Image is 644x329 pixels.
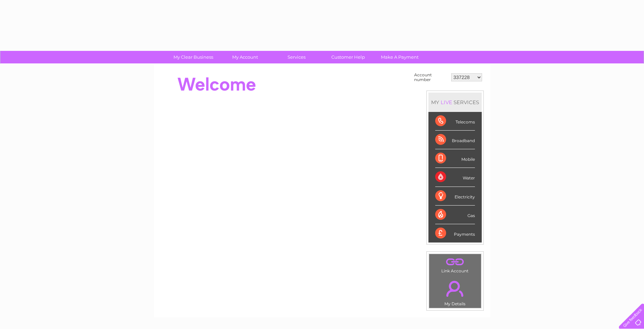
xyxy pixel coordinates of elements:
a: Services [269,51,325,63]
div: Payments [435,224,475,243]
div: Gas [435,206,475,224]
div: Mobile [435,149,475,168]
a: My Clear Business [165,51,221,63]
div: Water [435,168,475,187]
div: LIVE [439,99,454,105]
td: Account number [412,71,449,84]
a: Customer Help [320,51,376,63]
a: My Account [217,51,273,63]
div: Electricity [435,187,475,206]
a: . [431,256,479,268]
div: Telecoms [435,112,475,131]
td: Link Account [429,254,481,275]
div: Broadband [435,131,475,149]
div: MY SERVICES [428,93,482,112]
td: My Details [429,275,481,308]
a: . [431,277,479,301]
a: Make A Payment [372,51,428,63]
